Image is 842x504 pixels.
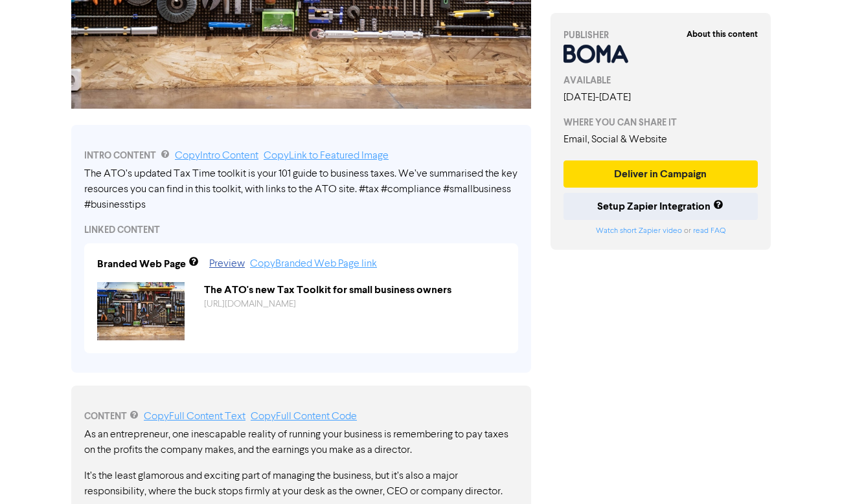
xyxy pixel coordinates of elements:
a: [URL][DOMAIN_NAME] [204,300,296,309]
a: Preview [209,259,245,269]
div: Branded Web Page [97,256,186,272]
div: The ATO’s updated Tax Time toolkit is your 101 guide to business taxes. We’ve summarised the key ... [84,166,518,213]
div: LINKED CONTENT [84,223,518,237]
div: WHERE YOU CAN SHARE IT [563,116,758,129]
iframe: Chat Widget [777,442,842,504]
div: AVAILABLE [563,74,758,87]
a: Copy Full Content Text [144,411,245,422]
a: Copy Full Content Code [251,411,357,422]
div: [DATE] - [DATE] [563,90,758,105]
p: It’s the least glamorous and exciting part of managing the business, but it’s also a major respon... [84,468,518,499]
a: Watch short Zapier video [596,227,682,235]
div: The ATO's new Tax Toolkit for small business owners [194,282,515,298]
div: INTRO CONTENT [84,148,518,164]
div: CONTENT [84,409,518,424]
p: As an entrepreneur, one inescapable reality of running your business is remembering to pay taxes ... [84,427,518,458]
a: read FAQ [693,227,725,235]
strong: About this content [687,29,758,39]
a: Copy Intro Content [175,151,258,161]
div: PUBLISHER [563,28,758,42]
div: or [563,225,758,237]
button: Setup Zapier Integration [563,193,758,220]
div: Email, Social & Website [563,132,758,148]
a: Copy Link to Featured Image [264,151,389,161]
div: https://public2.bomamarketing.com/cp/5liLTCIpEeYwaVRCtWYThn?sa=6ZM9hYFJ [194,298,515,311]
a: Copy Branded Web Page link [250,259,377,269]
button: Deliver in Campaign [563,160,758,188]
